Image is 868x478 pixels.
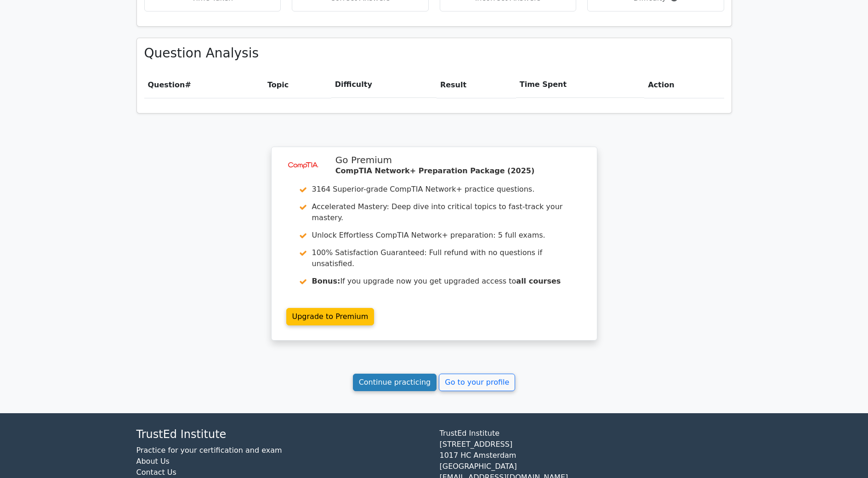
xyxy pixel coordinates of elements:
[264,72,331,98] th: Topic
[148,80,185,89] span: Question
[136,446,282,455] a: Practice for your certification and exam
[136,428,429,441] h4: TrustEd Institute
[144,46,724,61] h3: Question Analysis
[144,72,264,98] th: #
[136,457,170,466] a: About Us
[286,308,374,325] a: Upgrade to Premium
[331,72,437,98] th: Difficulty
[437,72,516,98] th: Result
[644,72,724,98] th: Action
[136,468,176,477] a: Contact Us
[353,374,437,391] a: Continue practicing
[439,374,515,391] a: Go to your profile
[516,72,644,98] th: Time Spent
